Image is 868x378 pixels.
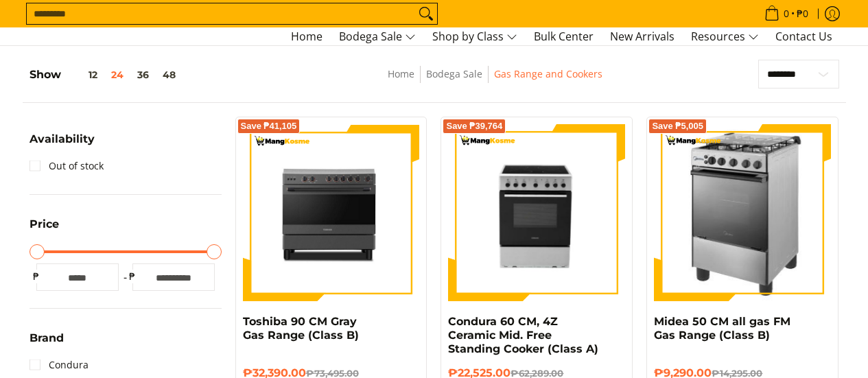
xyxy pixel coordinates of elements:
span: Save ₱41,105 [241,122,297,130]
span: Resources [691,28,759,45]
nav: Breadcrumbs [290,66,701,97]
a: Contact Us [769,28,839,45]
a: Home [284,28,329,45]
a: Home [388,67,414,80]
span: Save ₱5,005 [652,122,703,130]
a: Gas Range and Cookers [494,67,602,80]
img: midea-50cm-4-burner-gas-range-silver-left-side-view-mang-kosme [675,124,811,301]
summary: Open [30,219,59,240]
span: • [760,6,812,21]
summary: Open [30,134,95,155]
button: 48 [156,69,183,80]
span: Shop by Class [432,28,517,45]
span: Save ₱39,764 [446,122,502,130]
button: 12 [61,69,104,80]
span: Price [30,219,59,230]
a: Out of stock [30,155,104,177]
span: Contact Us [775,29,832,44]
span: New Arrivals [610,29,675,44]
a: Toshiba 90 CM Gray Gas Range (Class B) [243,315,359,342]
span: ₱ [126,270,139,283]
h5: Show [30,68,183,82]
img: toshiba-90-cm-5-burner-gas-range-gray-full-view-mang-kosme [243,125,420,300]
a: New Arrivals [603,28,681,45]
button: Search [415,3,437,24]
summary: Open [30,333,64,354]
a: Midea 50 CM all gas FM Gas Range (Class B) [654,315,790,342]
a: Bodega Sale [332,28,423,45]
a: Resources [684,28,766,45]
span: ₱0 [795,9,810,19]
span: Bulk Center [534,29,594,44]
button: 24 [104,69,130,80]
a: Condura [30,354,89,376]
button: 36 [130,69,156,80]
a: Bodega Sale [426,67,482,80]
span: Home [291,29,322,44]
span: Bodega Sale [339,28,416,45]
a: Shop by Class [425,28,524,45]
a: Condura 60 CM, 4Z Ceramic Mid. Free Standing Cooker (Class A) [448,315,598,355]
img: Condura 60 CM, 4Z Ceramic Mid. Free Standing Cooker (Class A) [448,124,625,301]
nav: Main Menu [43,27,839,45]
span: Availability [30,134,95,145]
span: 0 [782,9,791,19]
a: Bulk Center [527,28,600,45]
span: ₱ [30,270,43,283]
span: Brand [30,333,64,344]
